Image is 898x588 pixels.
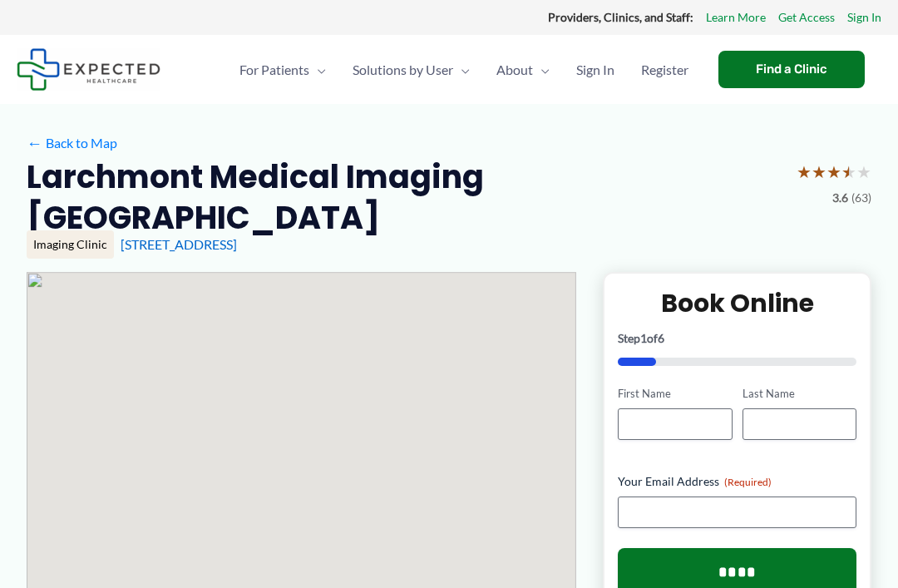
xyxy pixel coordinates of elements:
[628,41,702,99] a: Register
[847,7,881,28] a: Sign In
[453,41,470,99] span: Menu Toggle
[353,41,453,99] span: Solutions by User
[226,41,702,99] nav: Primary Site Navigation
[27,230,114,259] div: Imaging Clinic
[826,156,841,187] span: ★
[483,41,563,99] a: AboutMenu Toggle
[496,41,533,99] span: About
[832,187,848,209] span: 3.6
[27,135,42,151] span: ←
[640,331,647,345] span: 1
[27,156,783,239] h2: Larchmont Medical Imaging [GEOGRAPHIC_DATA]
[27,131,117,156] a: ←Back to Map
[618,473,856,490] label: Your Email Address
[226,41,339,99] a: For PatientsMenu Toggle
[533,41,550,99] span: Menu Toggle
[856,156,871,187] span: ★
[309,41,326,99] span: Menu Toggle
[851,187,871,209] span: (63)
[658,331,664,345] span: 6
[576,41,614,99] span: Sign In
[618,386,732,402] label: First Name
[724,476,772,488] span: (Required)
[618,287,856,319] h2: Book Online
[743,386,856,402] label: Last Name
[121,236,237,252] a: [STREET_ADDRESS]
[778,7,835,28] a: Get Access
[718,51,865,88] a: Find a Clinic
[239,41,309,99] span: For Patients
[706,7,766,28] a: Learn More
[17,48,160,91] img: Expected Healthcare Logo - side, dark font, small
[563,41,628,99] a: Sign In
[812,156,826,187] span: ★
[641,41,688,99] span: Register
[548,10,693,24] strong: Providers, Clinics, and Staff:
[841,156,856,187] span: ★
[339,41,483,99] a: Solutions by UserMenu Toggle
[618,333,856,344] p: Step of
[797,156,812,187] span: ★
